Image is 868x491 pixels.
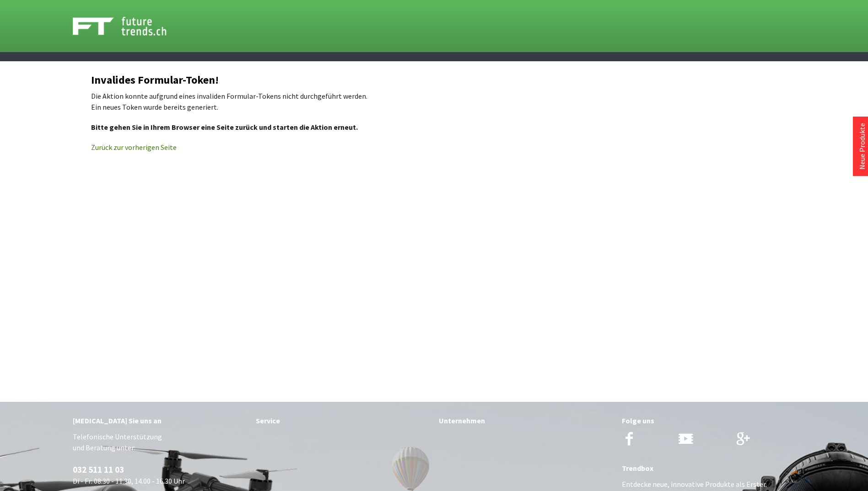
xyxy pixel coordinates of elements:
[439,415,613,427] div: Unternehmen
[73,15,187,37] img: Shop Futuretrends - zur Startseite wechseln
[91,143,177,152] a: Zurück zur vorherigen Seite
[91,91,777,112] p: Die Aktion konnte aufgrund eines invaliden Formular-Tokens nicht durchgeführt werden. Ein neues T...
[622,462,796,474] div: Trendbox
[91,122,777,133] p: Bitte gehen Sie in Ihrem Browser eine Seite zurück und starten die Aktion erneut.
[91,74,777,86] h2: Invalides Formular-Token!
[857,123,867,170] a: Neue Produkte
[622,415,796,427] div: Folge uns
[73,415,247,427] div: [MEDICAL_DATA] Sie uns an
[73,464,124,475] a: 032 511 11 03
[256,415,430,427] div: Service
[622,479,796,490] p: Entdecke neue, innovative Produkte als Erster.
